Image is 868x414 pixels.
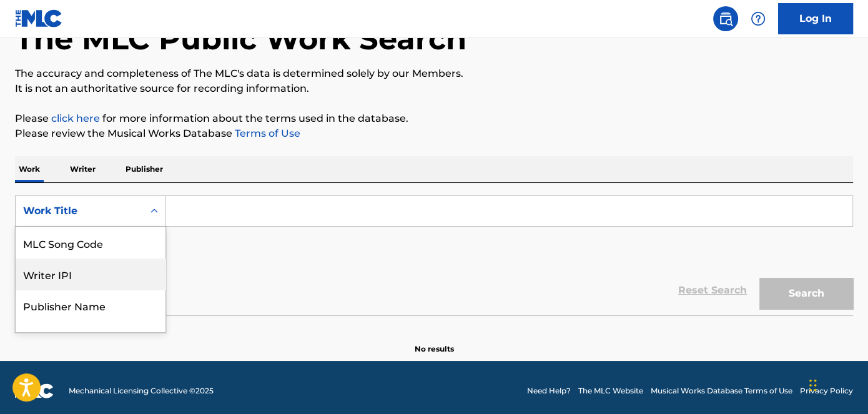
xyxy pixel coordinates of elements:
[15,66,853,81] p: The accuracy and completeness of The MLC's data is determined solely by our Members.
[651,385,792,397] a: Musical Works Database Terms of Use
[51,112,100,124] a: click here
[15,81,853,96] p: It is not an authoritative source for recording information.
[15,20,466,57] h1: The MLC Public Work Search
[578,385,643,397] a: The MLC Website
[15,195,853,315] form: Search Form
[778,3,853,34] a: Log In
[751,11,766,26] img: help
[806,354,868,414] iframe: Chat Widget
[746,6,771,31] div: Help
[23,204,136,219] div: Work Title
[16,290,165,321] div: Publisher Name
[15,111,853,126] p: Please for more information about the terms used in the database.
[232,127,300,139] a: Terms of Use
[15,9,63,27] img: MLC Logo
[15,156,44,182] p: Work
[66,156,99,182] p: Writer
[718,11,733,26] img: search
[800,385,853,397] a: Privacy Policy
[809,367,817,404] div: Drag
[69,385,214,397] span: Mechanical Licensing Collective © 2025
[415,328,454,355] p: No results
[16,259,165,290] div: Writer IPI
[122,156,167,182] p: Publisher
[16,321,165,352] div: Publisher IPI
[713,6,738,31] a: Public Search
[527,385,571,397] a: Need Help?
[16,227,165,259] div: MLC Song Code
[15,126,853,141] p: Please review the Musical Works Database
